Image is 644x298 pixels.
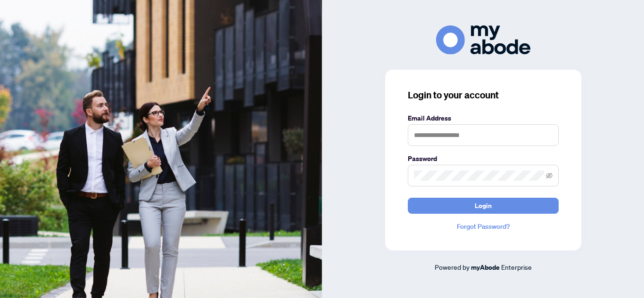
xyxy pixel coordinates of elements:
label: Password [408,153,559,164]
span: eye-invisible [546,172,553,179]
h3: Login to your account [408,89,559,102]
span: Enterprise [501,263,532,271]
button: Login [408,198,559,214]
span: Powered by [435,263,470,271]
img: ma-logo [436,25,530,54]
span: Login [475,198,492,213]
label: Email Address [408,113,559,123]
a: myAbode [471,262,500,273]
a: Forgot Password? [408,221,559,232]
